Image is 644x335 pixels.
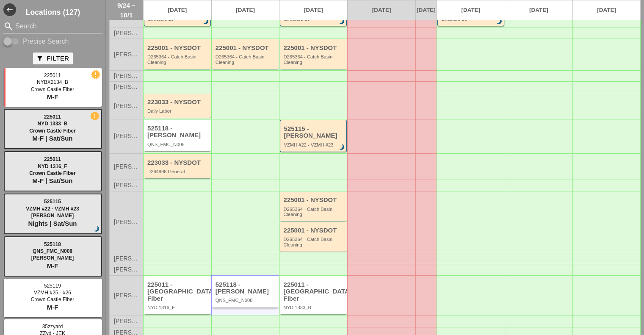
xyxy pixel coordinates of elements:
span: [PERSON_NAME] [114,182,139,188]
span: Crown Castle Fiber [29,128,75,134]
button: Shrink Sidebar [3,3,16,16]
i: brightness_3 [337,17,347,26]
span: QNS_FMC_N008 [33,248,72,254]
span: [PERSON_NAME] [114,163,139,170]
a: [DATE] [279,0,347,20]
i: brightness_3 [495,17,504,26]
span: M-F | Sat/Sun [32,135,72,142]
div: VZMH #22 - VZMH #23 [284,142,344,147]
i: west [3,3,16,16]
div: 525118 - [PERSON_NAME] [147,125,209,139]
span: [PERSON_NAME] [114,318,139,324]
i: new_releases [91,112,99,120]
span: Crown Castle Fiber [31,296,75,302]
span: 525115 [44,199,61,205]
div: Filter [36,54,69,64]
a: [DATE] [144,0,211,20]
div: 225001 - NYSDOT [283,44,345,52]
div: Enable Precise search to match search terms exactly. [3,36,102,47]
i: new_releases [92,71,100,78]
div: 225001 - NYSDOT [147,44,209,52]
div: 225011 - [GEOGRAPHIC_DATA] Fiber [283,281,345,302]
a: [DATE] [416,0,437,20]
div: D265364 - Catch Basin Cleaning [283,237,345,247]
span: 525118 [44,241,61,247]
span: 525119 [44,283,61,289]
div: 223033 - NYSDOT [147,99,209,106]
span: 225011 [44,72,61,78]
div: NYD 1316_F [147,305,209,310]
div: NYD 1333_B [283,305,345,310]
div: 225001 - NYSDOT [283,227,345,234]
span: [PERSON_NAME] [114,133,139,139]
span: 225011 [44,156,61,162]
span: NYD 1333_B [38,121,68,127]
span: NYBX2134_B [37,79,68,85]
input: Search [15,19,91,33]
span: Nights | Sat/Sun [28,220,77,227]
i: brightness_3 [337,143,347,152]
div: 223033 - NYSDOT [147,159,209,166]
a: [DATE] [573,0,640,20]
span: [PERSON_NAME] [114,73,139,79]
div: 225011 - [GEOGRAPHIC_DATA] Fiber [147,281,209,302]
a: [DATE] [348,0,415,20]
div: D265364 - Catch Basin Cleaning [216,54,277,65]
span: M-F [47,262,58,269]
div: D265364 - Catch Basin Cleaning [283,54,345,65]
span: [PERSON_NAME] [31,255,74,261]
span: VZMH #25 - #26 [34,290,71,296]
span: [PERSON_NAME] [31,213,74,219]
span: Crown Castle Fiber [29,170,75,176]
div: D265364 - Catch Basin Cleaning [147,54,209,65]
div: D265364 - Catch Basin Cleaning [283,207,345,217]
span: [PERSON_NAME] [114,292,139,299]
i: search [3,21,14,31]
div: 225001 - NYSDOT [283,197,345,204]
span: 9/24 – 10/1 [114,0,139,20]
span: [PERSON_NAME] [114,103,139,109]
span: [PERSON_NAME] [114,219,139,225]
span: [PERSON_NAME] [114,255,139,262]
div: 225001 - NYSDOT [216,44,277,52]
i: filter_alt [36,55,43,62]
div: 525115 - [PERSON_NAME] [284,125,344,139]
span: M-F [47,93,58,100]
div: 525118 - [PERSON_NAME] [216,281,277,295]
span: [PERSON_NAME] [114,51,139,58]
a: [DATE] [212,0,279,20]
span: [PERSON_NAME] [114,30,139,36]
div: QNS_FMC_N008 [216,298,277,303]
div: D264998 General [147,169,209,174]
span: NYD 1316_F [38,163,67,169]
div: QNS_FMC_N008 [147,142,209,147]
div: Daily Labor [147,108,209,114]
span: [PERSON_NAME] [114,84,139,90]
label: Precise Search [23,37,69,46]
span: M-F | Sat/Sun [32,177,72,184]
span: 225011 [44,114,61,120]
button: Filter [33,53,72,64]
span: [PERSON_NAME] [114,266,139,273]
a: [DATE] [505,0,573,20]
a: [DATE] [437,0,505,20]
span: Crown Castle Fiber [31,86,75,92]
span: VZMH #22 - VZMH #23 [26,206,79,212]
span: 35zzyard [42,324,63,329]
span: M-F [47,304,58,311]
i: brightness_3 [202,17,211,26]
i: brightness_3 [92,224,102,234]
